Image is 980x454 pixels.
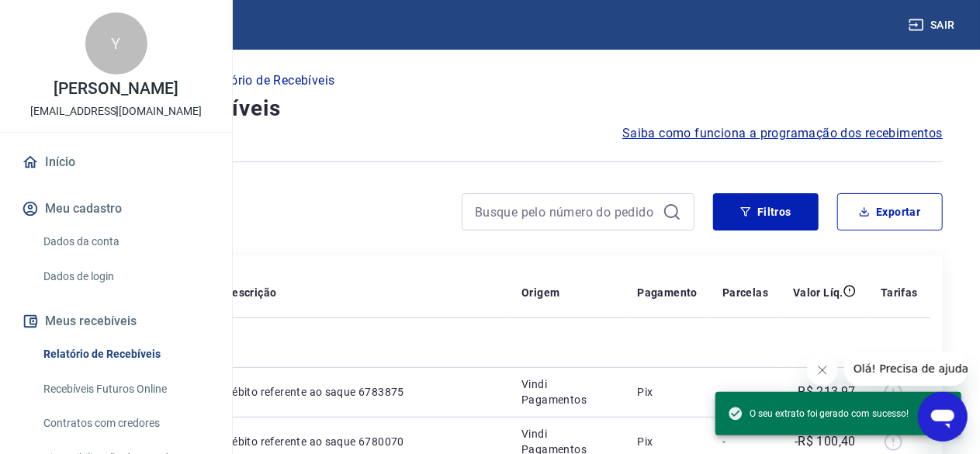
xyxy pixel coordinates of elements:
[637,384,698,400] p: Pix
[19,192,213,226] button: Meu cadastro
[9,11,130,23] span: Olá! Precisa de ajuda?
[795,432,856,451] p: -R$ 100,40
[201,71,334,90] p: Relatório de Recebíveis
[521,285,559,300] p: Origem
[54,81,178,97] p: [PERSON_NAME]
[19,145,213,179] a: Início
[225,434,497,449] p: Débito referente ao saque 6780070
[793,285,843,300] p: Valor Líq.
[622,124,943,143] a: Saiba como funciona a programação dos recebimentos
[30,103,202,120] p: [EMAIL_ADDRESS][DOMAIN_NAME]
[37,373,213,405] a: Recebíveis Futuros Online
[722,285,768,300] p: Parcelas
[37,226,213,258] a: Dados da conta
[637,434,698,449] p: Pix
[906,11,961,40] button: Sair
[713,193,819,230] button: Filtros
[881,285,918,300] p: Tarifas
[37,93,943,124] h4: Relatório de Recebíveis
[37,261,213,293] a: Dados de login
[722,384,768,400] p: -
[37,407,213,439] a: Contratos com credores
[807,355,838,386] iframe: Fechar mensagem
[225,384,497,400] p: Débito referente ao saque 6783875
[37,338,213,370] a: Relatório de Recebíveis
[795,383,856,401] p: -R$ 213,97
[637,285,698,300] p: Pagamento
[475,200,656,224] input: Busque pelo número do pedido
[837,193,943,230] button: Exportar
[521,376,612,407] p: Vindi Pagamentos
[722,434,768,449] p: -
[225,285,277,300] p: Descrição
[728,406,909,421] span: O seu extrato foi gerado com sucesso!
[918,392,968,442] iframe: Botão para abrir a janela de mensagens
[19,304,213,338] button: Meus recebíveis
[844,352,968,386] iframe: Mensagem da empresa
[85,12,147,75] div: Y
